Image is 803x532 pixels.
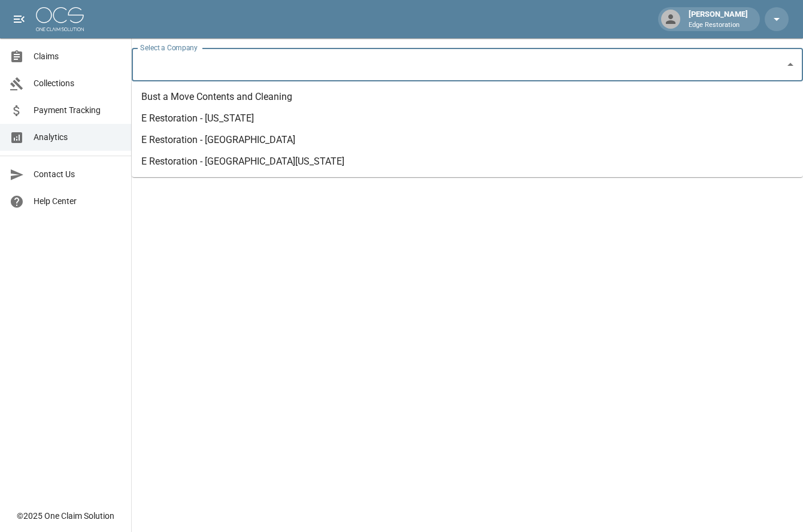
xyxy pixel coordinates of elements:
span: Contact Us [34,168,122,181]
button: open drawer [7,7,31,31]
span: Analytics [34,131,122,144]
span: Payment Tracking [34,104,122,117]
li: E Restoration - [GEOGRAPHIC_DATA] [132,129,803,151]
li: E Restoration - [US_STATE] [132,108,803,129]
img: ocs-logo-white-transparent.png [36,7,84,31]
div: © 2025 One Claim Solution [17,510,114,522]
li: Bust a Move Contents and Cleaning [132,86,803,108]
p: Edge Restoration [689,20,748,31]
button: Close [782,56,799,73]
div: [PERSON_NAME] [684,8,753,30]
span: Help Center [34,195,122,208]
span: Collections [34,77,122,90]
span: Claims [34,50,122,63]
label: Select a Company [140,42,198,53]
li: E Restoration - [GEOGRAPHIC_DATA][US_STATE] [132,151,803,172]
